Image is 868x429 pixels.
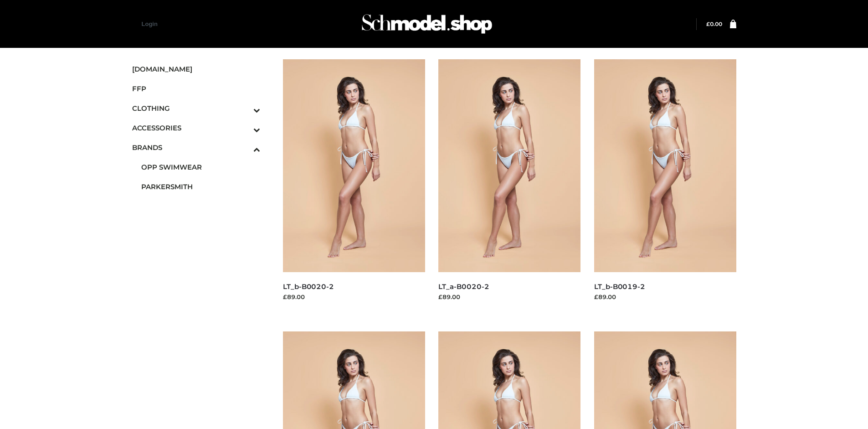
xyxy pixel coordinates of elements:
span: [DOMAIN_NAME] [132,64,261,74]
a: OPP SWIMWEAR [141,157,261,177]
div: £89.00 [594,292,736,301]
a: LT_b-B0020-2 [283,282,334,291]
span: ACCESSORIES [132,123,261,133]
a: LT_b-B0019-2 [594,282,645,291]
a: CLOTHINGToggle Submenu [132,98,261,118]
span: BRANDS [132,142,261,153]
button: Toggle Submenu [228,98,260,118]
a: LT_a-B0020-2 [438,282,489,291]
button: Toggle Submenu [228,138,260,157]
div: £89.00 [283,292,425,301]
bdi: 0.00 [706,21,722,27]
a: [DOMAIN_NAME] [132,59,261,79]
a: PARKERSMITH [141,177,261,196]
a: BRANDSToggle Submenu [132,138,261,157]
img: Schmodel Admin 964 [359,6,495,42]
a: ACCESSORIESToggle Submenu [132,118,261,138]
a: £0.00 [706,21,722,27]
span: OPP SWIMWEAR [141,162,261,172]
span: FFP [132,83,261,94]
a: Login [142,21,158,27]
span: £ [706,21,710,27]
span: CLOTHING [132,103,261,114]
span: PARKERSMITH [141,181,261,192]
button: Toggle Submenu [228,118,260,138]
a: FFP [132,79,261,98]
div: £89.00 [438,292,580,301]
